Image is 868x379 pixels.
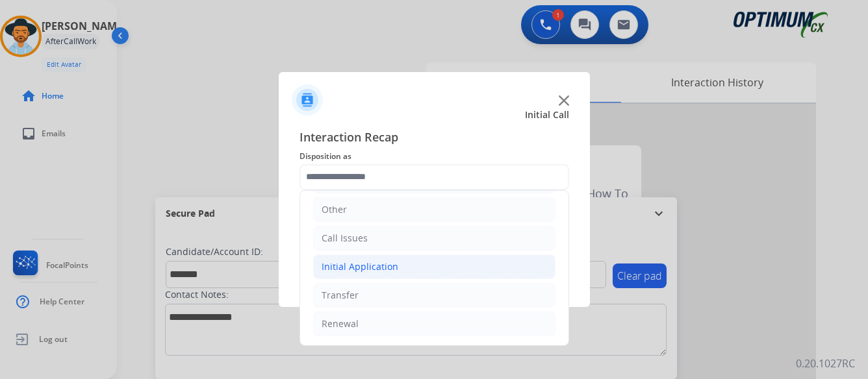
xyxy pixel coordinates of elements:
[525,108,569,121] span: Initial Call
[322,317,359,330] div: Renewal
[292,84,323,116] img: contactIcon
[300,128,569,149] span: Interaction Recap
[322,260,398,273] div: Initial Application
[322,203,347,216] div: Other
[796,356,855,371] p: 0.20.1027RC
[300,149,569,164] span: Disposition as
[322,289,359,302] div: Transfer
[322,232,368,245] div: Call Issues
